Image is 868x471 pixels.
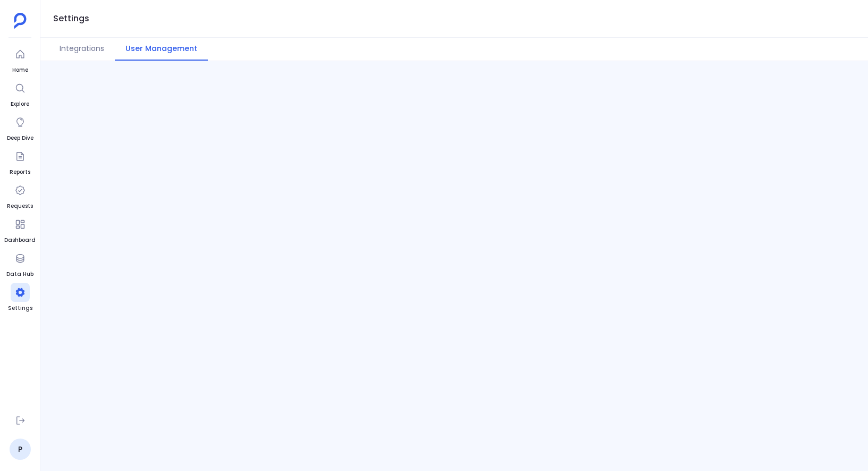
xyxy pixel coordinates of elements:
[10,147,30,176] a: Reports
[7,181,33,211] a: Requests
[49,38,115,61] button: Integrations
[11,100,30,108] span: Explore
[6,249,33,279] a: Data Hub
[11,45,30,74] a: Home
[14,13,27,29] img: petavue logo
[4,236,36,245] span: Dashboard
[4,215,36,245] a: Dashboard
[11,79,30,108] a: Explore
[8,304,32,313] span: Settings
[7,202,33,211] span: Requests
[6,270,33,279] span: Data Hub
[11,66,30,74] span: Home
[115,38,208,61] button: User Management
[10,439,31,460] a: P
[7,113,33,142] a: Deep Dive
[53,11,89,26] h1: Settings
[10,168,30,176] span: Reports
[7,134,33,142] span: Deep Dive
[8,283,32,313] a: Settings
